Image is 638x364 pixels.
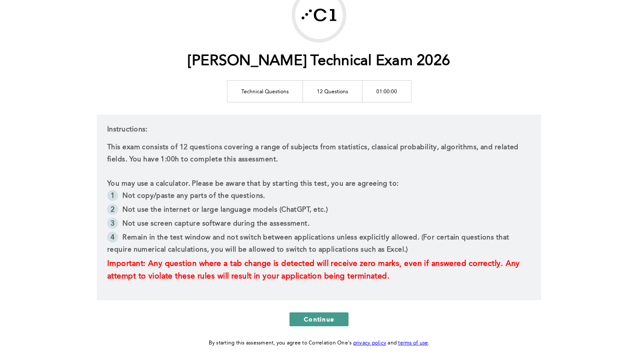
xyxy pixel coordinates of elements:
a: terms of use [398,341,428,346]
button: Continue [289,312,349,326]
td: Technical Questions [227,80,303,102]
h1: [PERSON_NAME] Technical Exam 2026 [188,52,450,70]
li: Not use screen capture software during the assessment. [107,218,531,232]
div: Instructions: [97,115,541,300]
p: You may use a calculator. Please be aware that by starting this test, you are agreeing to: [107,178,531,190]
td: 12 Questions [303,80,362,102]
p: This exam consists of 12 questions covering a range of subjects from statistics, classical probab... [107,141,531,166]
a: privacy policy [353,341,387,346]
td: 01:00:00 [362,80,411,102]
li: Not use the internet or large language models (ChatGPT, etc.) [107,204,531,218]
li: Not copy/paste any parts of the questions. [107,190,531,204]
li: Remain in the test window and not switch between applications unless explicitly allowed. (For cer... [107,232,531,258]
span: Important: Any question where a tab change is detected will receive zero marks, even if answered ... [107,260,522,280]
div: By starting this assessment, you agree to Correlation One's and . [209,338,430,348]
span: Continue [304,315,334,323]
